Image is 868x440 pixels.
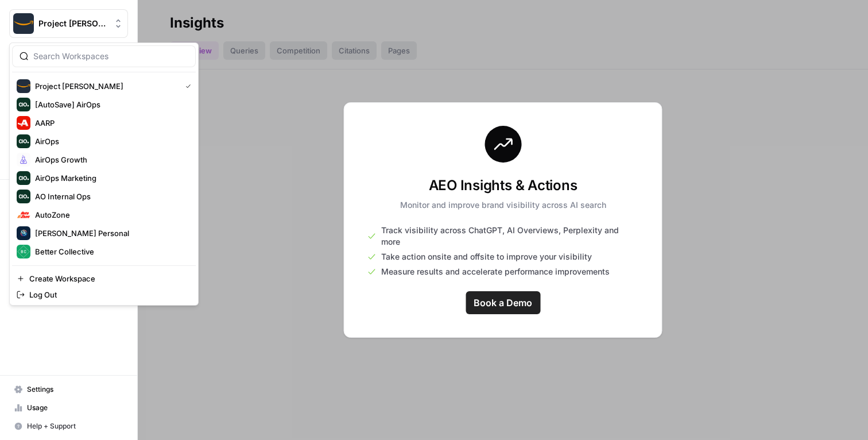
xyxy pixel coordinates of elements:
[35,227,187,239] span: [PERSON_NAME] Personal
[27,384,123,395] span: Settings
[400,176,606,195] h3: AEO Insights & Actions
[27,421,123,431] span: Help + Support
[17,98,30,111] img: [AutoSave] AirOps Logo
[12,271,196,287] a: Create Workspace
[17,245,30,258] img: Better Collective Logo
[35,136,187,147] span: AirOps
[17,116,30,130] img: AARP Logo
[9,9,128,38] button: Workspace: Project Kuiper
[35,80,176,92] span: Project [PERSON_NAME]
[466,291,540,314] a: Book a Demo
[381,225,639,248] span: Track visibility across ChatGPT, AI Overviews, Perplexity and more
[9,380,128,399] a: Settings
[17,190,30,203] img: AO Internal Ops Logo
[35,172,187,184] span: AirOps Marketing
[400,199,606,211] p: Monitor and improve brand visibility across AI search
[38,18,108,29] span: Project [PERSON_NAME]
[35,117,187,129] span: AARP
[12,287,196,303] a: Log Out
[35,99,187,110] span: [AutoSave] AirOps
[381,251,592,263] span: Take action onsite and offsite to improve your visibility
[17,153,30,167] img: AirOps Growth Logo
[381,266,610,277] span: Measure results and accelerate performance improvements
[17,226,30,240] img: Berna's Personal Logo
[17,134,30,148] img: AirOps Logo
[17,208,30,222] img: AutoZone Logo
[17,171,30,185] img: AirOps Marketing Logo
[474,296,532,310] span: Book a Demo
[9,399,128,417] a: Usage
[27,403,123,413] span: Usage
[9,43,199,306] div: Workspace: Project Kuiper
[35,246,187,257] span: Better Collective
[33,51,188,62] input: Search Workspaces
[35,154,187,165] span: AirOps Growth
[35,191,187,202] span: AO Internal Ops
[13,13,34,34] img: Project Kuiper Logo
[17,79,30,93] img: Project Kuiper Logo
[35,209,187,221] span: AutoZone
[9,417,128,435] button: Help + Support
[29,273,187,284] span: Create Workspace
[29,289,187,300] span: Log Out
